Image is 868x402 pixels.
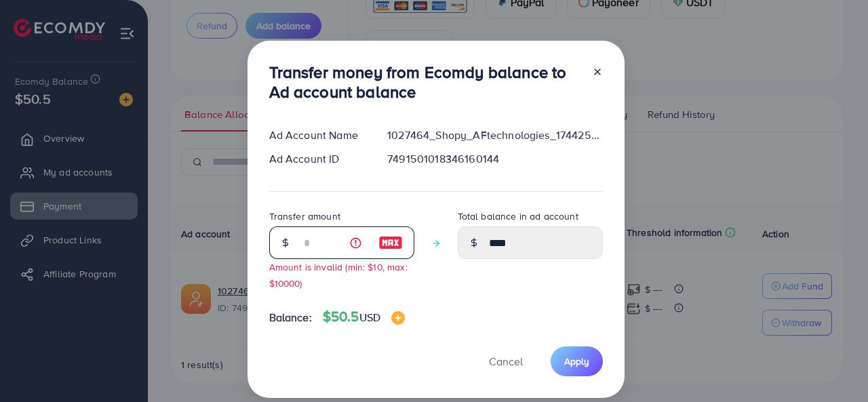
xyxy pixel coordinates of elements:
[359,310,380,325] span: USD
[269,209,340,223] label: Transfer amount
[391,311,405,325] img: image
[378,235,403,251] img: image
[376,127,613,143] div: 1027464_Shopy_AFtechnologies_1744251005579
[269,260,408,289] small: Amount is invalid (min: $10, max: $10000)
[376,151,613,167] div: 7491501018346160144
[458,209,578,223] label: Total balance in ad account
[489,354,523,369] span: Cancel
[564,355,589,368] span: Apply
[258,127,377,143] div: Ad Account Name
[810,341,858,392] iframe: Chat
[551,346,603,376] button: Apply
[269,310,312,325] span: Balance:
[472,346,540,376] button: Cancel
[258,151,377,167] div: Ad Account ID
[323,308,405,325] h4: $50.5
[269,62,581,102] h3: Transfer money from Ecomdy balance to Ad account balance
